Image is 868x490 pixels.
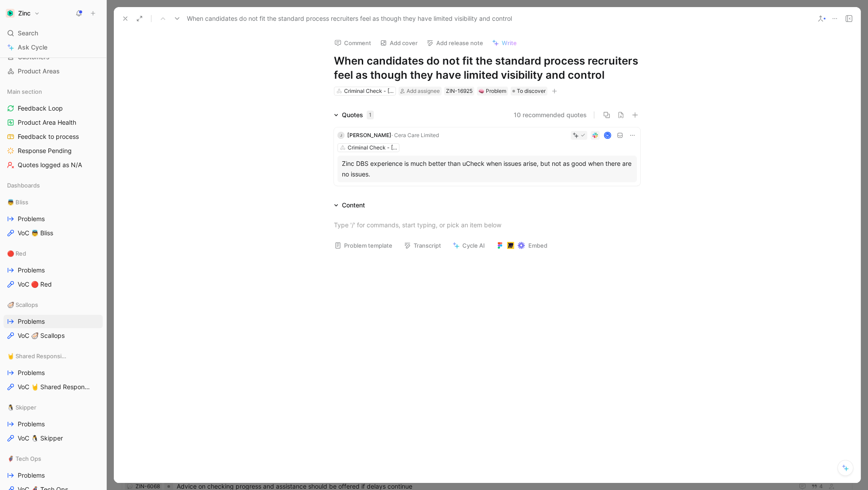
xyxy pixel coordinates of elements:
[4,212,103,226] a: Problems
[4,27,103,40] div: Search
[479,87,506,96] div: Problem
[342,158,632,180] div: Zinc DBS experience is much better than uCheck when issues arise, but not as good when there are ...
[330,200,368,211] div: Content
[7,198,28,207] span: 👼 Bliss
[367,111,374,119] div: 1
[18,383,92,391] span: VoC 🤘 Shared Responsibility
[18,434,63,443] span: VoC 🐧 Skipper
[4,130,103,143] a: Feedback to process
[492,239,551,252] button: Embed
[18,214,45,223] span: Problems
[4,247,103,291] div: 🔴 RedProblemsVoC 🔴 Red
[4,247,103,260] div: 🔴 Red
[4,298,103,311] div: 🦪 Scallops
[18,317,45,326] span: Problems
[18,280,52,289] span: VoC 🔴 Red
[4,85,103,98] div: Main section
[4,158,103,172] a: Quotes logged as N/A
[18,104,63,113] span: Feedback Loop
[7,454,41,463] span: 🦸 Tech Ops
[488,37,521,49] button: Write
[4,452,103,465] div: 🦸 Tech Ops
[4,179,103,192] div: Dashboards
[18,67,60,76] span: Product Areas
[479,88,484,94] img: 🧠
[330,239,396,252] button: Problem template
[4,102,103,115] a: Feedback Loop
[330,37,375,49] button: Comment
[337,132,345,139] div: J
[502,39,517,47] span: Write
[18,132,79,141] span: Feedback to process
[6,9,15,18] img: Zinc
[4,195,103,240] div: 👼 BlissProblemsVoC 👼 Bliss
[4,349,103,394] div: 🤘 Shared ResponsibilityProblemsVoC 🤘 Shared Responsibility
[449,239,489,252] button: Cycle AI
[422,37,487,49] button: Add release note
[7,403,36,412] span: 🐧 Skipper
[344,87,394,96] div: Criminal Check - [GEOGRAPHIC_DATA] & Wales (DBS)
[334,54,640,82] h1: When candidates do not fit the standard process recruiters feel as though they have limited visib...
[342,110,374,120] div: Quotes
[7,249,26,258] span: 🔴 Red
[18,118,76,127] span: Product Area Health
[4,298,103,342] div: 🦪 ScallopsProblemsVoC 🦪 Scallops
[407,88,440,94] span: Add assignee
[347,132,391,138] span: [PERSON_NAME]
[391,132,439,138] span: · Cera Care Limited
[4,264,103,277] a: Problems
[342,200,365,211] div: Content
[376,37,422,49] button: Add cover
[4,179,103,195] div: Dashboards
[18,229,53,237] span: VoC 👼 Bliss
[4,144,103,157] a: Response Pending
[4,329,103,342] a: VoC 🦪 Scallops
[4,349,103,363] div: 🤘 Shared Responsibility
[477,87,508,96] div: 🧠Problem
[330,110,377,120] div: Quotes1
[18,420,45,429] span: Problems
[4,401,103,445] div: 🐧 SkipperProblemsVoC 🐧 Skipper
[18,331,65,340] span: VoC 🦪 Scallops
[18,28,38,38] span: Search
[4,401,103,414] div: 🐧 Skipper
[18,9,31,17] h1: Zinc
[605,132,611,138] div: N
[18,146,72,155] span: Response Pending
[7,181,40,190] span: Dashboards
[7,87,42,96] span: Main section
[4,85,103,172] div: Main sectionFeedback LoopProduct Area HealthFeedback to processResponse PendingQuotes logged as N/A
[446,87,473,96] div: ZIN-16925
[4,65,103,78] a: Product Areas
[187,13,512,24] span: When candidates do not fit the standard process recruiters feel as though they have limited visib...
[18,42,47,53] span: Ask Cycle
[4,366,103,379] a: Problems
[517,87,546,96] span: To discover
[4,116,103,129] a: Product Area Health
[4,7,42,19] button: ZincZinc
[4,432,103,445] a: VoC 🐧 Skipper
[400,239,445,252] button: Transcript
[4,417,103,431] a: Problems
[18,368,45,377] span: Problems
[18,266,45,275] span: Problems
[4,315,103,328] a: Problems
[7,300,38,309] span: 🦪 Scallops
[18,471,45,480] span: Problems
[4,278,103,291] a: VoC 🔴 Red
[4,469,103,482] a: Problems
[4,195,103,209] div: 👼 Bliss
[514,110,587,120] button: 10 recommended quotes
[18,161,82,169] span: Quotes logged as N/A
[511,87,547,96] div: To discover
[4,380,103,394] a: VoC 🤘 Shared Responsibility
[4,226,103,240] a: VoC 👼 Bliss
[4,41,103,54] a: Ask Cycle
[7,352,67,360] span: 🤘 Shared Responsibility
[348,143,397,152] div: Criminal Check - [GEOGRAPHIC_DATA] & Wales (DBS)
